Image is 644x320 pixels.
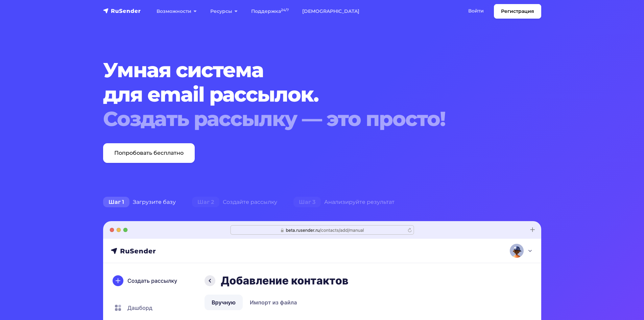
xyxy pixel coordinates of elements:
[461,4,491,18] a: Войти
[293,197,321,208] span: Шаг 3
[103,143,195,163] a: Попробовать бесплатно
[494,4,541,19] a: Регистрация
[285,195,403,209] div: Анализируйте результат
[95,195,184,209] div: Загрузите базу
[103,107,504,131] div: Создать рассылку — это просто!
[244,4,295,18] a: Поддержка24/7
[103,7,141,14] img: RuSender
[295,4,366,18] a: [DEMOGRAPHIC_DATA]
[184,195,285,209] div: Создайте рассылку
[192,197,219,208] span: Шаг 2
[150,4,204,18] a: Возможности
[281,8,289,12] sup: 24/7
[204,4,244,18] a: Ресурсы
[103,58,504,131] h1: Умная система для email рассылок.
[103,197,129,208] span: Шаг 1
